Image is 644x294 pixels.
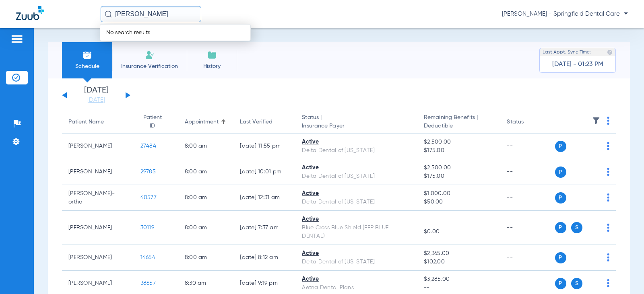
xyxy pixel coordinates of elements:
img: Search Icon [105,10,112,18]
div: Appointment [185,118,219,126]
span: Last Appt. Sync Time: [543,48,591,56]
img: group-dot-blue.svg [607,253,609,261]
div: Delta Dental of [US_STATE] [302,258,411,266]
span: [DATE] - 01:23 PM [552,60,603,68]
td: [DATE] 12:31 AM [233,185,295,211]
td: [PERSON_NAME] [62,134,134,159]
span: $0.00 [424,228,494,236]
span: Insurance Payer [302,122,411,130]
span: $2,500.00 [424,138,494,146]
div: Blue Cross Blue Shield (FEP BLUE DENTAL) [302,224,411,241]
input: Search for patients [101,6,201,22]
div: Delta Dental of [US_STATE] [302,146,411,155]
div: Delta Dental of [US_STATE] [302,172,411,181]
span: $2,365.00 [424,249,494,258]
td: 8:00 AM [178,211,234,245]
div: Last Verified [240,118,289,126]
div: Active [302,275,411,284]
div: Patient ID [140,113,165,130]
img: Zuub Logo [16,6,44,20]
td: [PERSON_NAME]-ortho [62,185,134,211]
img: History [207,50,217,60]
div: Active [302,138,411,146]
img: group-dot-blue.svg [607,224,609,232]
span: 27484 [140,143,156,149]
img: Manual Insurance Verification [145,50,155,60]
th: Status | [295,111,417,134]
span: P [555,278,566,289]
img: last sync help info [607,49,613,55]
img: filter.svg [592,117,600,125]
img: group-dot-blue.svg [607,117,609,125]
td: -- [500,159,555,185]
td: [DATE] 10:01 PM [233,159,295,185]
td: -- [500,134,555,159]
span: 38657 [140,280,156,286]
span: -- [424,219,494,228]
td: 8:00 AM [178,185,234,211]
span: $175.00 [424,172,494,181]
a: [DATE] [72,96,120,104]
span: S [571,222,582,233]
td: -- [500,185,555,211]
span: P [555,141,566,152]
span: -- [424,284,494,292]
span: Deductible [424,122,494,130]
img: group-dot-blue.svg [607,279,609,287]
td: -- [500,245,555,271]
div: Patient ID [140,113,172,130]
span: 14654 [140,255,155,260]
span: No search results [100,30,156,35]
span: $2,500.00 [424,164,494,172]
img: group-dot-blue.svg [607,168,609,176]
span: $50.00 [424,198,494,206]
div: Active [302,249,411,258]
span: 30119 [140,225,154,230]
img: group-dot-blue.svg [607,193,609,201]
div: Delta Dental of [US_STATE] [302,198,411,206]
span: Schedule [68,62,106,70]
span: P [555,192,566,204]
td: [DATE] 7:37 AM [233,211,295,245]
img: hamburger-icon [10,34,23,44]
li: [DATE] [72,86,120,104]
img: group-dot-blue.svg [607,142,609,150]
span: S [571,278,582,289]
img: Schedule [83,50,92,60]
th: Status [500,111,555,134]
span: 40577 [140,195,157,200]
td: [DATE] 11:55 PM [233,134,295,159]
td: [DATE] 8:12 AM [233,245,295,271]
span: $102.00 [424,258,494,266]
td: -- [500,211,555,245]
span: $1,000.00 [424,189,494,198]
td: [PERSON_NAME] [62,245,134,271]
span: $3,285.00 [424,275,494,284]
div: Active [302,215,411,224]
div: Patient Name [68,118,104,126]
div: Aetna Dental Plans [302,284,411,292]
span: P [555,252,566,263]
span: History [193,62,231,70]
span: [PERSON_NAME] - Springfield Dental Care [502,10,628,18]
th: Remaining Benefits | [417,111,500,134]
div: Active [302,189,411,198]
div: Appointment [185,118,227,126]
span: 29785 [140,169,156,175]
td: 8:00 AM [178,159,234,185]
td: [PERSON_NAME] [62,159,134,185]
span: P [555,222,566,233]
span: P [555,167,566,178]
span: $175.00 [424,146,494,155]
span: Insurance Verification [118,62,181,70]
div: Active [302,164,411,172]
td: 8:00 AM [178,134,234,159]
div: Patient Name [68,118,128,126]
div: Last Verified [240,118,272,126]
td: 8:00 AM [178,245,234,271]
td: [PERSON_NAME] [62,211,134,245]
